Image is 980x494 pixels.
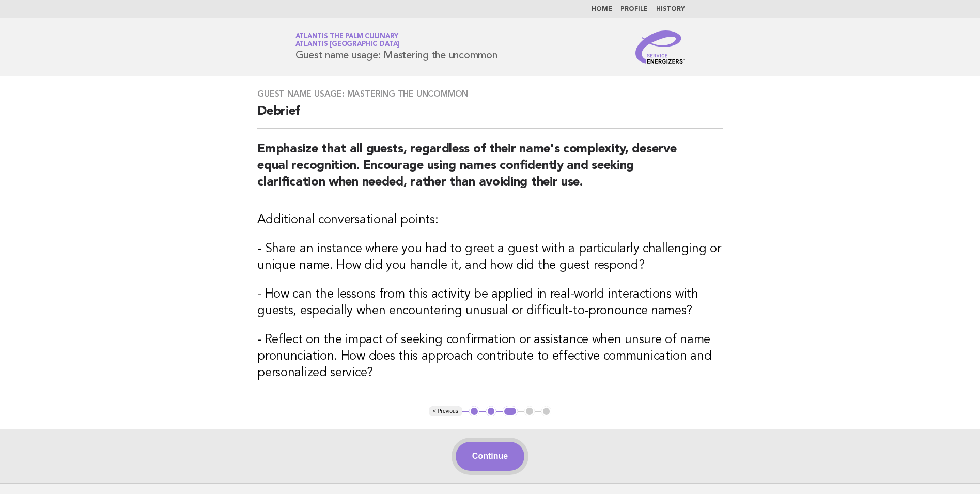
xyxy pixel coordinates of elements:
button: Continue [456,442,524,471]
h2: Emphasize that all guests, regardless of their name's complexity, deserve equal recognition. Enco... [257,141,723,199]
h3: - Reflect on the impact of seeking confirmation or assistance when unsure of name pronunciation. ... [257,332,723,381]
button: < Previous [429,406,462,416]
a: Atlantis The Palm CulinaryAtlantis [GEOGRAPHIC_DATA] [295,33,400,48]
h1: Guest name usage: Mastering the uncommon [295,34,497,60]
h3: Additional conversational points: [257,212,723,228]
img: Service Energizers [635,30,685,64]
a: Profile [620,6,648,12]
span: Atlantis [GEOGRAPHIC_DATA] [295,41,400,48]
h3: Guest name usage: Mastering the uncommon [257,89,723,99]
h3: - How can the lessons from this activity be applied in real-world interactions with guests, espec... [257,286,723,319]
a: Home [592,6,612,12]
button: 1 [469,406,479,416]
h3: - Share an instance where you had to greet a guest with a particularly challenging or unique name... [257,241,723,274]
a: History [656,6,685,12]
h2: Debrief [257,103,723,129]
button: 2 [486,406,496,416]
button: 3 [503,406,518,416]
